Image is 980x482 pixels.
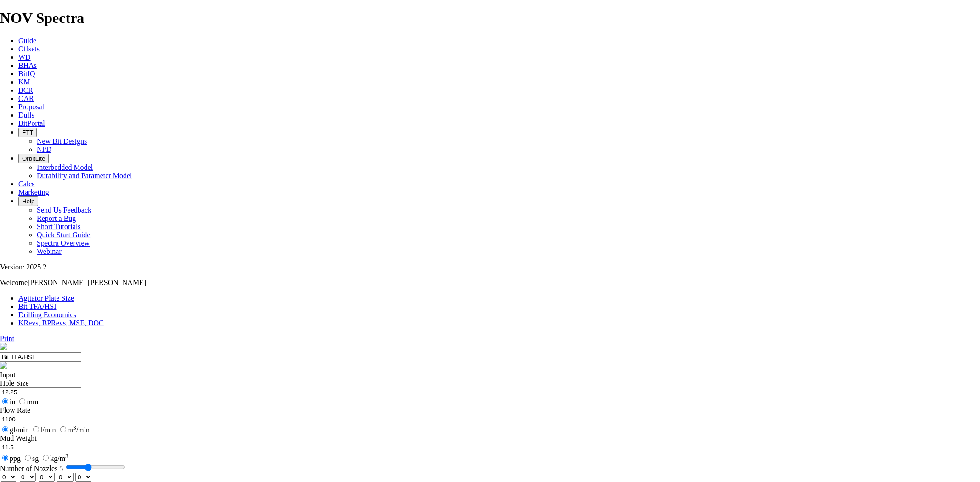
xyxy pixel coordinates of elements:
a: Proposal [18,103,44,111]
span: OrbitLite [22,155,45,162]
a: Marketing [18,188,49,196]
label: kg/m [40,454,68,462]
a: Bit TFA/HSI [18,303,57,310]
a: Guide [18,37,36,45]
span: [PERSON_NAME] [PERSON_NAME] [28,279,146,286]
a: BitIQ [18,70,35,78]
a: Interbedded Model [37,163,93,171]
a: Spectra Overview [37,239,90,247]
a: Report a Bug [37,214,76,222]
input: kg/m3 [43,455,49,461]
a: BitPortal [18,119,45,127]
a: NPD [37,146,51,153]
sup: 3 [65,452,68,459]
a: Send Us Feedback [37,206,91,214]
a: KM [18,78,30,86]
label: mm [17,398,38,406]
span: FTT [22,129,33,136]
button: FTT [18,128,37,137]
input: in [2,398,8,404]
a: Quick Start Guide [37,231,90,239]
label: m /min [58,426,90,434]
label: l/min [31,426,56,434]
a: OAR [18,95,34,102]
a: Durability and Parameter Model [37,172,132,179]
input: sg [25,455,31,461]
input: m3/min [60,426,66,432]
a: Calcs [18,180,35,188]
a: Short Tutorials [37,223,81,230]
button: OrbitLite [18,154,49,163]
a: Agitator Plate Size [18,294,74,302]
input: mm [19,398,25,404]
sup: 3 [73,424,76,431]
input: ppg [2,455,8,461]
a: BHAs [18,62,37,69]
button: Help [18,196,38,206]
label: sg [23,454,39,462]
input: l/min [33,426,39,432]
a: Drilling Economics [18,311,76,319]
a: KRevs, BPRevs, MSE, DOC [18,319,104,327]
a: WD [18,53,31,61]
a: Dulls [18,111,34,119]
span: Help [22,198,34,205]
a: Offsets [18,45,40,53]
input: gl/min [2,426,8,432]
a: BCR [18,86,33,94]
a: Webinar [37,247,62,255]
a: New Bit Designs [37,137,87,145]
